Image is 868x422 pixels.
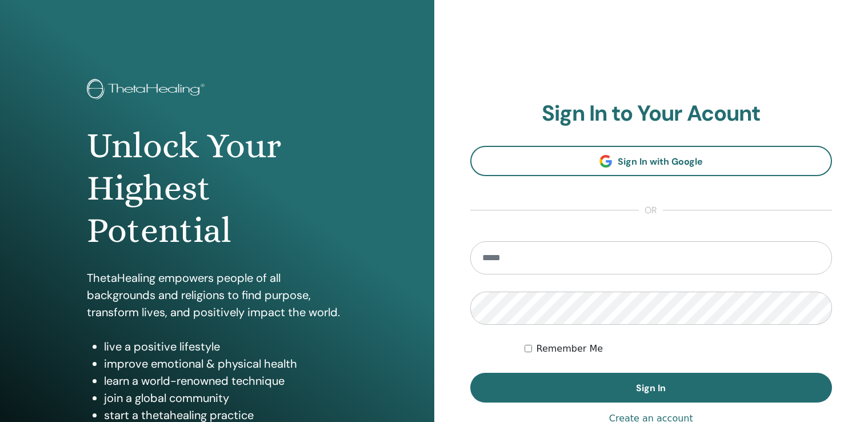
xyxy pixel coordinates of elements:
[470,373,833,403] button: Sign In
[104,355,347,372] li: improve emotional & physical health
[470,101,833,127] h2: Sign In to Your Acount
[104,372,347,389] li: learn a world-renowned technique
[636,382,666,394] span: Sign In
[87,125,347,252] h1: Unlock Your Highest Potential
[618,156,703,168] span: Sign In with Google
[525,342,832,356] div: Keep me authenticated indefinitely or until I manually logout
[639,204,663,217] span: or
[537,342,603,356] label: Remember Me
[87,269,347,321] p: ThetaHealing empowers people of all backgrounds and religions to find purpose, transform lives, a...
[104,389,347,407] li: join a global community
[470,146,833,176] a: Sign In with Google
[104,338,347,355] li: live a positive lifestyle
